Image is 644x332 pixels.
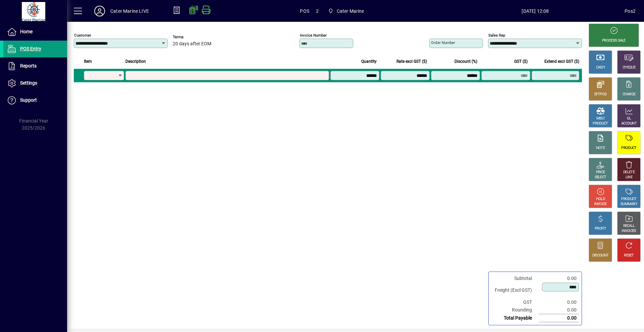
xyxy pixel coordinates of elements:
[595,175,606,180] div: SELECT
[623,92,636,97] div: CHARGE
[488,33,505,38] mat-label: Sales rep
[596,116,604,121] div: MISC
[491,306,539,314] td: Rounding
[337,6,364,16] span: Cater Marine
[3,75,67,92] a: Settings
[3,23,67,40] a: Home
[454,58,477,65] span: Discount (%)
[125,58,146,65] span: Description
[595,226,606,231] div: PROFIT
[625,6,636,16] div: Pos2
[491,275,539,282] td: Subtotal
[514,58,528,65] span: GST ($)
[621,197,636,202] div: PRODUCT
[300,6,309,16] span: POS
[544,58,579,65] span: Extend excl GST ($)
[3,58,67,75] a: Reports
[596,197,605,202] div: HOLD
[596,170,605,175] div: PRICE
[626,175,632,180] div: LINE
[594,202,606,207] div: INVOICE
[594,92,607,97] div: EFTPOS
[20,46,41,51] span: POS Entry
[20,63,37,68] span: Reports
[20,29,33,34] span: Home
[539,314,579,322] td: 0.00
[539,298,579,306] td: 0.00
[316,6,319,16] span: 2
[325,5,367,17] span: Cater Marine
[596,146,605,151] div: NOTE
[602,38,626,43] div: PROCESS SALE
[3,92,67,109] a: Support
[539,275,579,282] td: 0.00
[173,35,213,39] span: Terms
[20,80,37,86] span: Settings
[300,33,327,38] mat-label: Invoice number
[84,58,92,65] span: Item
[623,224,635,229] div: RECALL
[396,58,427,65] span: Rate excl GST ($)
[539,306,579,314] td: 0.00
[593,121,608,126] div: PRODUCT
[491,314,539,322] td: Total Payable
[621,146,636,151] div: PRODUCT
[361,58,377,65] span: Quantity
[623,65,635,70] div: CHEQUE
[627,116,631,121] div: GL
[74,33,91,38] mat-label: Customer
[491,298,539,306] td: GST
[623,170,635,175] div: DELETE
[431,40,455,45] mat-label: Order number
[89,5,110,17] button: Profile
[622,229,636,234] div: INVOICES
[592,253,608,258] div: DISCOUNT
[491,282,539,298] td: Freight (Excl GST)
[621,202,637,207] div: SUMMARY
[621,121,637,126] div: ACCOUNT
[110,6,149,16] div: Cater Marine LIVE
[596,65,605,70] div: CASH
[446,6,625,16] span: [DATE] 12:08
[173,41,211,47] span: 20 days after EOM
[20,97,37,103] span: Support
[624,253,634,258] div: RESET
